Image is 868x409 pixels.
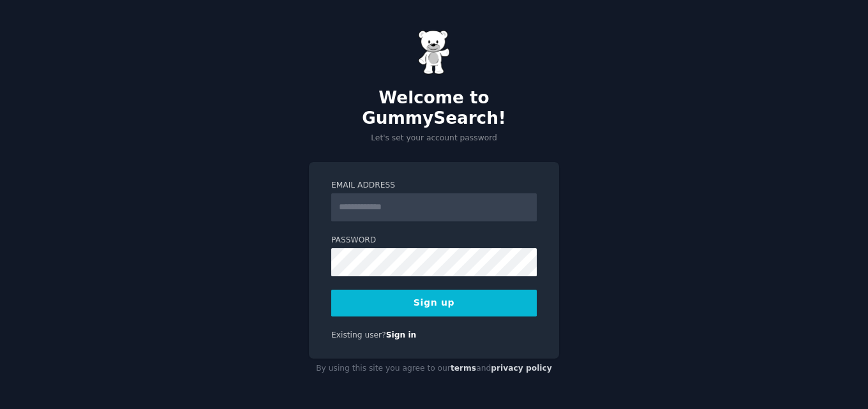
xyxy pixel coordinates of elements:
h2: Welcome to GummySearch! [309,88,559,128]
p: Let's set your account password [309,133,559,144]
img: Gummy Bear [418,30,450,75]
button: Sign up [331,290,537,316]
label: Password [331,235,537,246]
a: privacy policy [491,364,552,373]
a: terms [451,364,476,373]
label: Email Address [331,180,537,191]
a: Sign in [386,331,417,339]
div: By using this site you agree to our and [309,359,559,379]
span: Existing user? [331,331,386,339]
